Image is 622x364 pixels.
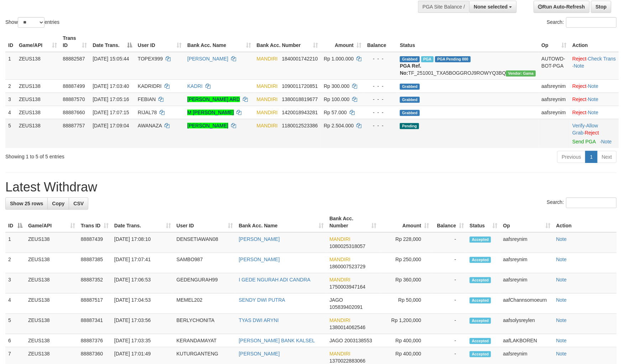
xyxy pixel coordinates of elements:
[566,197,617,208] input: Search:
[585,130,599,136] a: Reject
[111,314,174,334] td: [DATE] 17:03:56
[25,273,78,294] td: ZEUS138
[432,314,467,334] td: -
[418,1,469,13] div: PGA Site Balance /
[470,351,491,357] span: Accepted
[63,56,85,62] span: 88882587
[570,93,619,106] td: ·
[5,253,25,273] td: 2
[78,273,111,294] td: 88887352
[63,123,85,128] span: 88887757
[588,96,599,102] a: Note
[174,253,236,273] td: SAMBO987
[400,84,420,90] span: Grabbed
[282,56,318,62] span: Copy 1840001742210 to clipboard
[239,236,280,242] a: [PERSON_NAME]
[379,212,432,232] th: Amount: activate to sort column ascending
[174,334,236,347] td: KERANDAMAYAT
[69,197,88,210] a: CSV
[5,273,25,294] td: 3
[591,1,611,13] a: Stop
[364,32,397,52] th: Balance
[282,96,318,102] span: Copy 1380018819677 to clipboard
[138,123,162,128] span: AWANAZA
[236,212,327,232] th: Bank Acc. Name: activate to sort column ascending
[321,32,364,52] th: Amount: activate to sort column ascending
[5,212,25,232] th: ID: activate to sort column descending
[500,253,553,273] td: aafsreynim
[5,232,25,253] td: 1
[588,110,599,115] a: Note
[500,334,553,347] td: aafLAKBOREN
[174,212,236,232] th: User ID: activate to sort column ascending
[588,83,599,89] a: Note
[329,277,350,283] span: MANDIRI
[573,110,587,115] a: Reject
[588,56,616,62] a: Check Trans
[111,253,174,273] td: [DATE] 17:07:41
[135,32,184,52] th: User ID: activate to sort column ascending
[257,56,278,62] span: MANDIRI
[344,338,372,343] span: Copy 2003138553 to clipboard
[474,4,508,10] span: None selected
[184,32,254,52] th: Bank Acc. Name: activate to sort column ascending
[16,52,60,80] td: ZEUS138
[500,273,553,294] td: aafsreynim
[573,123,598,136] span: ·
[257,83,278,89] span: MANDIRI
[556,317,567,323] a: Note
[329,338,343,343] span: JAGO
[93,96,129,102] span: [DATE] 17:05:16
[470,318,491,324] span: Accepted
[93,83,129,89] span: [DATE] 17:03:40
[93,56,129,62] span: [DATE] 15:05:44
[78,314,111,334] td: 88887341
[5,294,25,314] td: 4
[601,139,612,144] a: Note
[16,32,60,52] th: Game/API: activate to sort column ascending
[138,83,162,89] span: KADRIDRI
[52,201,64,206] span: Copy
[435,56,471,62] span: PGA Pending
[432,294,467,314] td: -
[556,338,567,343] a: Note
[174,273,236,294] td: GEDENGURAH99
[324,123,354,128] span: Rp 2.504.000
[257,96,278,102] span: MANDIRI
[5,150,254,160] div: Showing 1 to 5 of 5 entries
[547,197,617,208] label: Search:
[5,79,16,93] td: 2
[570,32,619,52] th: Action
[329,297,343,303] span: JAGO
[539,32,570,52] th: Op: activate to sort column ascending
[78,294,111,314] td: 88887517
[282,83,318,89] span: Copy 1090011720851 to clipboard
[379,273,432,294] td: Rp 360,000
[78,334,111,347] td: 88887376
[25,294,78,314] td: ZEUS138
[239,277,310,283] a: I GEDE NGURAH ADI CANDRA
[329,351,350,357] span: MANDIRI
[138,96,156,102] span: FEBIAN
[539,106,570,119] td: aafsreynim
[187,96,240,102] a: [PERSON_NAME] ARD
[400,110,420,116] span: Grabbed
[111,232,174,253] td: [DATE] 17:08:10
[257,110,278,115] span: MANDIRI
[5,314,25,334] td: 5
[367,122,394,129] div: - - -
[239,257,280,262] a: [PERSON_NAME]
[174,232,236,253] td: DENSETIAWAN08
[329,317,350,323] span: MANDIRI
[138,110,157,115] span: RIJAL78
[379,253,432,273] td: Rp 250,000
[16,79,60,93] td: ZEUS138
[16,119,60,148] td: ZEUS138
[329,236,350,242] span: MANDIRI
[187,110,234,115] a: M [PERSON_NAME]
[187,56,228,62] a: [PERSON_NAME]
[556,277,567,283] a: Note
[432,334,467,347] td: -
[547,17,617,28] label: Search:
[432,273,467,294] td: -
